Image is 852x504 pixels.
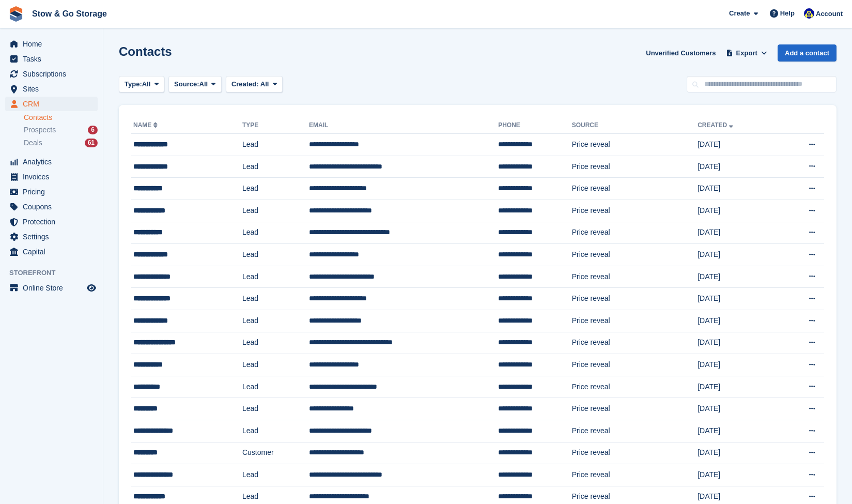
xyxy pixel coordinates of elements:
a: Created [698,121,735,129]
td: [DATE] [698,288,778,310]
td: [DATE] [698,464,778,486]
td: Lead [242,178,309,200]
td: Price reveal [572,222,698,244]
td: Lead [242,222,309,244]
div: 6 [88,126,98,134]
th: Phone [498,117,572,134]
td: Price reveal [572,266,698,288]
a: menu [5,281,98,295]
span: CRM [23,97,85,111]
td: Lead [242,200,309,222]
a: Stow & Go Storage [28,5,111,22]
span: Tasks [23,52,85,66]
td: [DATE] [698,420,778,442]
a: Prospects 6 [24,125,98,135]
a: menu [5,67,98,81]
a: menu [5,37,98,51]
td: Lead [242,156,309,178]
a: Deals 61 [24,138,98,148]
td: Lead [242,354,309,376]
td: Lead [242,134,309,156]
span: Online Store [23,281,85,295]
td: [DATE] [698,134,778,156]
td: Price reveal [572,156,698,178]
a: Preview store [85,282,98,294]
span: Deals [24,138,42,148]
span: Coupons [23,200,85,214]
span: Prospects [24,125,56,135]
span: All [199,79,208,89]
td: [DATE] [698,354,778,376]
th: Source [572,117,698,134]
img: stora-icon-8386f47178a22dfd0bd8f6a31ec36ba5ce8667c1dd55bd0f319d3a0aa187defe.svg [8,6,24,22]
th: Type [242,117,309,134]
td: Price reveal [572,178,698,200]
span: Subscriptions [23,67,85,81]
span: Sites [23,82,85,96]
span: Home [23,37,85,51]
td: Lead [242,310,309,332]
a: menu [5,245,98,259]
a: menu [5,155,98,169]
a: Add a contact [778,44,836,62]
th: Email [309,117,498,134]
td: Lead [242,398,309,420]
td: Price reveal [572,332,698,354]
button: Created: All [226,76,283,93]
a: Contacts [24,113,98,123]
span: Invoices [23,170,85,184]
span: Export [736,48,757,58]
td: Lead [242,288,309,310]
td: [DATE] [698,244,778,266]
td: Lead [242,376,309,398]
td: [DATE] [698,442,778,464]
a: menu [5,170,98,184]
td: Lead [242,266,309,288]
td: Price reveal [572,420,698,442]
span: Source: [174,79,199,89]
td: Price reveal [572,310,698,332]
span: Create [729,8,750,19]
a: menu [5,52,98,66]
a: menu [5,82,98,96]
span: Pricing [23,185,85,199]
td: Price reveal [572,464,698,486]
a: menu [5,185,98,199]
td: [DATE] [698,310,778,332]
img: Rob Good-Stephenson [804,8,814,19]
span: Created: [231,80,259,88]
td: Price reveal [572,134,698,156]
span: All [142,79,151,89]
button: Type: All [119,76,164,93]
td: Price reveal [572,398,698,420]
span: Storefront [9,268,103,278]
td: [DATE] [698,222,778,244]
td: [DATE] [698,398,778,420]
span: Settings [23,230,85,244]
a: Unverified Customers [642,44,720,62]
a: menu [5,200,98,214]
h1: Contacts [119,44,172,58]
a: Name [133,121,160,129]
td: Price reveal [572,442,698,464]
td: [DATE] [698,200,778,222]
td: Price reveal [572,244,698,266]
td: Price reveal [572,354,698,376]
span: Help [780,8,795,19]
a: menu [5,215,98,229]
td: Price reveal [572,376,698,398]
span: Analytics [23,155,85,169]
td: Lead [242,464,309,486]
td: Price reveal [572,200,698,222]
button: Source: All [168,76,222,93]
td: Price reveal [572,288,698,310]
a: menu [5,230,98,244]
span: Protection [23,215,85,229]
td: [DATE] [698,156,778,178]
a: menu [5,97,98,111]
td: Customer [242,442,309,464]
span: Account [816,9,843,19]
td: [DATE] [698,266,778,288]
button: Export [724,44,769,62]
td: [DATE] [698,332,778,354]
